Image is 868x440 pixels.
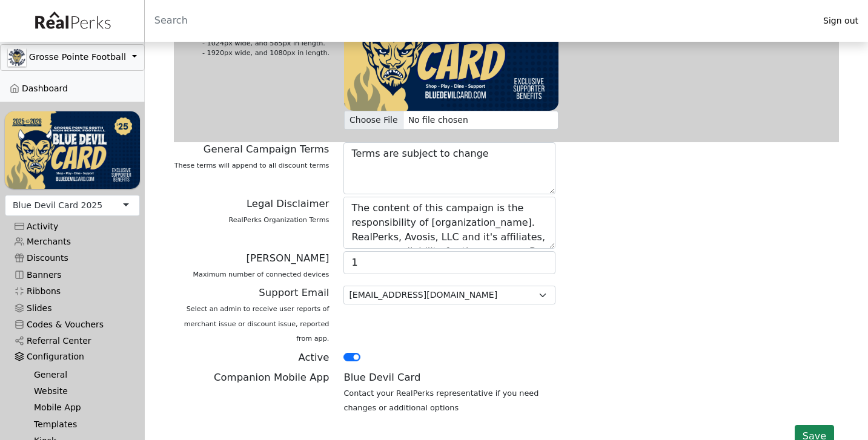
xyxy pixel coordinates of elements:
a: Website [24,383,130,399]
img: real_perks_logo-01.svg [28,7,116,34]
a: Codes & Vouchers [5,317,140,333]
img: GAa1zriJJmkmu1qRtUwg8x1nQwzlKm3DoqW9UgYl.jpg [8,48,26,67]
div: Configuration [15,352,130,362]
span: RealPerks Organization Terms [229,216,330,224]
img: WvZzOez5OCqmO91hHZfJL7W2tJ07LbGMjwPPNJwI.png [5,111,140,188]
label: Companion Mobile App [214,370,329,386]
span: Maximum number of connected devices [193,271,329,278]
span: Contact your RealPerks representative if you need changes or additional options [343,389,538,413]
textarea: The content of this campaign is the responsibility of [organization_name]. RealPerks, Avosis, LLC... [343,197,555,249]
a: Sign out [813,13,868,29]
span: These terms will append to all discount terms [174,162,330,169]
a: Ribbons [5,283,140,300]
textarea: Terms are subject to change [343,142,555,194]
a: Referral Center [5,333,140,349]
div: Activity [15,222,130,232]
label: Active [298,350,329,366]
a: Banners [5,267,140,283]
a: Mobile App [24,399,130,416]
a: Templates [24,416,130,433]
label: Blue Devil Card [343,370,555,415]
a: Slides [5,300,140,316]
a: General [24,366,130,383]
input: Search [145,6,813,35]
label: General Campaign Terms [174,142,330,172]
a: Discounts [5,250,140,266]
label: Support Email [174,286,330,346]
a: Merchants [5,234,140,250]
label: [PERSON_NAME] [193,251,329,281]
label: Legal Disclaimer [229,197,330,226]
div: Blue Devil Card 2025 [13,199,102,212]
span: Select an admin to receive user reports of merchant issue or discount issue, reported from app. [184,305,330,343]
